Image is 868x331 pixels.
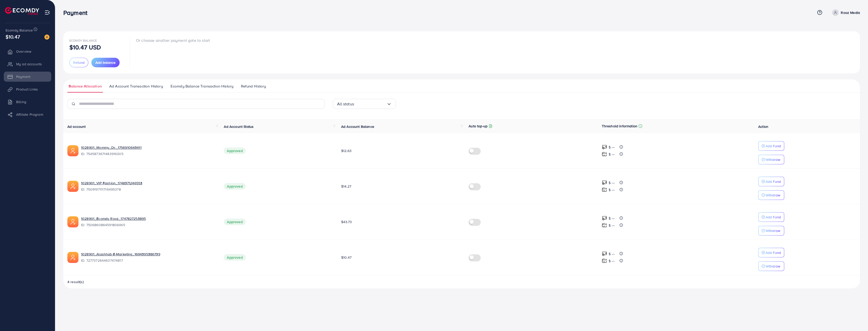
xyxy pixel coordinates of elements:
[830,9,860,16] a: Rooz Media
[69,83,102,89] span: Balance Allocation
[341,148,351,153] span: $12.63
[766,143,781,149] p: Add Fund
[602,152,607,157] img: top-up amount
[341,184,351,189] span: $14.27
[609,258,615,264] p: $ ---
[6,33,20,40] span: $10.47
[758,248,784,257] button: Add Fund
[609,151,615,157] p: $ ---
[91,58,120,67] button: Add balance
[758,141,784,151] button: Add Fund
[766,178,781,185] p: Add Fund
[333,99,396,109] div: Search for option
[81,222,216,227] span: ID: 7506860864591806465
[758,226,784,235] button: Withdraw
[81,145,142,150] a: 1028901_Mommy_Dc_1756910643411
[341,124,374,129] span: Ad Account Balance
[469,123,487,129] p: Auto top-up
[841,10,860,16] p: Rooz Media
[354,100,387,108] input: Search for option
[69,38,97,43] span: Ecomdy Balance
[766,250,781,256] p: Add Fund
[609,222,615,228] p: $ ---
[81,252,216,263] div: <span class='underline'>1028901_Alashhab-E-Marketing_1694395386739</span></br>7277372644637474817
[81,145,216,157] div: <span class='underline'>1028901_Mommy_Dc_1756910643411</span></br>7545873671483916305
[63,9,91,16] h3: Payment
[81,216,216,228] div: <span class='underline'>1028901_Ecomdy Rooz_1747827253895</span></br>7506860864591806465
[44,35,49,40] img: image
[602,223,607,228] img: top-up amount
[67,216,78,227] img: ic-ads-acc.e4c84228.svg
[758,124,768,129] span: Action
[224,183,246,190] span: Approved
[81,180,216,192] div: <span class='underline'>1028901_VIP Fashion_1748371246553</span></br>7509197111716495378
[81,151,216,156] span: ID: 7545873671483916305
[758,155,784,164] button: Withdraw
[67,124,86,129] span: Ad account
[171,83,233,89] span: Ecomdy Balance Transaction History
[758,261,784,271] button: Withdraw
[81,187,216,192] span: ID: 7509197111716495378
[609,251,615,257] p: $ ---
[609,180,615,186] p: $ ---
[341,255,351,260] span: $10.47
[81,252,160,257] a: 1028901_Alashhab-E-Marketing_1694395386739
[69,44,101,50] p: $10.47 USD
[609,144,615,150] p: $ ---
[241,83,266,89] span: Refund History
[337,100,354,108] span: All status
[602,144,607,150] img: top-up amount
[224,219,246,225] span: Approved
[81,216,146,221] a: 1028901_Ecomdy Rooz_1747827253895
[67,252,78,263] img: ic-ads-acc.e4c84228.svg
[6,28,33,33] span: Ecomdy Balance
[602,187,607,192] img: top-up amount
[95,60,116,65] span: Add balance
[766,192,780,198] p: Withdraw
[136,37,210,43] p: Or choose another payment gate to start
[602,258,607,263] img: top-up amount
[758,190,784,200] button: Withdraw
[5,7,39,15] img: logo
[602,251,607,256] img: top-up amount
[44,10,50,15] img: menu
[758,212,784,222] button: Add Fund
[766,228,780,234] p: Withdraw
[224,254,246,261] span: Approved
[609,215,615,221] p: $ ---
[224,124,254,129] span: Ad Account Status
[81,180,142,186] a: 1028901_VIP Fashion_1748371246553
[67,181,78,192] img: ic-ads-acc.e4c84228.svg
[766,214,781,220] p: Add Fund
[67,145,78,156] img: ic-ads-acc.e4c84228.svg
[224,147,246,154] span: Approved
[69,58,88,67] button: Refund
[602,123,637,129] p: Threshold information
[73,60,85,65] span: Refund
[67,279,84,284] span: 4 result(s)
[609,187,615,193] p: $ ---
[758,177,784,186] button: Add Fund
[766,263,780,269] p: Withdraw
[109,83,163,89] span: Ad Account Transaction History
[602,216,607,221] img: top-up amount
[766,157,780,163] p: Withdraw
[602,180,607,185] img: top-up amount
[341,219,352,224] span: $43.73
[81,258,216,263] span: ID: 7277372644637474817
